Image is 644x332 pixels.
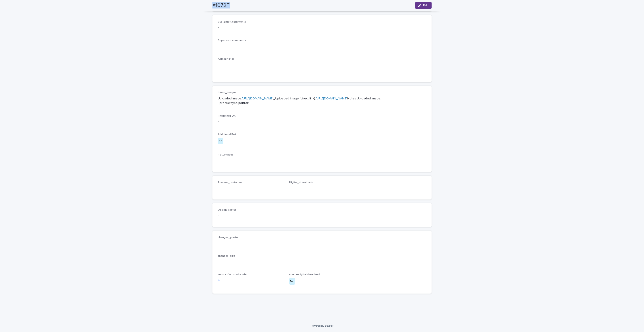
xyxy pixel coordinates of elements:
[242,97,273,100] a: [URL][DOMAIN_NAME]
[289,186,355,191] p: -
[218,91,236,94] span: Client_Images
[218,39,246,42] span: Supervisor comments
[218,153,233,156] span: Pet_Images
[218,138,223,145] div: no
[218,213,284,218] p: -
[218,119,426,124] p: -
[218,181,242,184] span: Preview_customer
[218,96,426,106] p: Uploaded image: _Uploaded image (direct link): Notes Uploaded image: _product-type:portrait
[289,181,313,184] span: Digital_downloads
[218,273,248,276] span: source-fast-track-order
[218,241,426,246] p: -
[212,2,230,9] h2: #1072T
[218,115,235,117] span: Photo not OK
[218,58,235,60] span: Admin Notes
[218,25,426,30] p: -
[218,21,246,23] span: Customer_comments
[289,278,295,285] div: No
[218,236,238,239] span: changes_photo
[289,273,320,276] span: source-digital-download
[218,44,426,48] p: -
[218,65,426,70] p: -
[316,97,347,100] a: [URL][DOMAIN_NAME]
[423,4,429,7] span: Edit
[218,209,236,211] span: Design_status
[218,186,284,191] p: -
[218,260,426,264] p: -
[218,158,426,163] p: -
[218,255,235,257] span: changes_size
[218,133,236,136] span: Additional Pet
[311,324,333,327] a: Powered By Stacker
[415,2,432,9] button: Edit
